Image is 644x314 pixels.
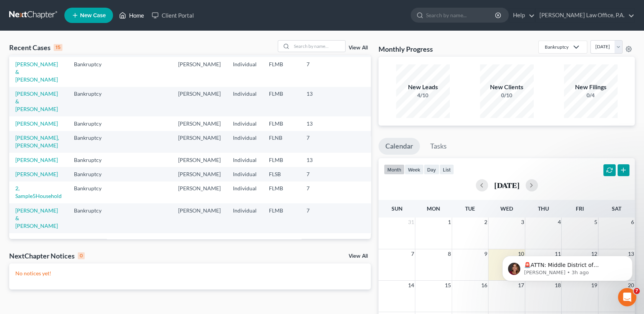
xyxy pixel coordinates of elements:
h2: [DATE] [494,181,519,189]
td: [PERSON_NAME] [172,153,227,167]
span: Sat [612,205,621,212]
span: 31 [407,218,415,227]
iframe: Intercom notifications message [491,240,644,293]
td: 13 [300,153,339,167]
span: 5 [593,218,598,227]
td: Bankruptcy [68,167,116,181]
span: 3 [520,218,525,227]
td: Individual [227,116,263,131]
div: Bankruptcy [545,44,569,50]
a: View All [349,253,368,259]
div: 0/10 [480,92,534,99]
a: [PERSON_NAME] [15,120,58,127]
td: Individual [227,87,263,116]
a: [PERSON_NAME] & [PERSON_NAME] [15,207,58,229]
span: 9 [483,249,488,258]
span: 14 [407,281,415,290]
span: 2 [483,218,488,227]
span: Fri [576,205,584,212]
td: FLMB [263,153,300,167]
a: View All [349,45,368,51]
a: Home [115,8,148,22]
button: list [439,164,454,175]
a: [PERSON_NAME] & [PERSON_NAME] [15,90,58,112]
td: Bankruptcy [68,203,116,233]
td: Bankruptcy [68,131,116,153]
td: FLMB [263,116,300,131]
div: 0/4 [564,92,618,99]
td: FLSB [263,167,300,181]
td: FLMB [263,87,300,116]
a: Client Portal [148,8,198,22]
span: 4 [557,218,561,227]
input: Search by name... [292,41,345,52]
div: New Clients [480,83,534,92]
span: Sun [392,205,403,212]
td: [PERSON_NAME] [172,167,227,181]
span: Tue [465,205,475,212]
button: week [405,164,424,175]
td: [PERSON_NAME] [172,116,227,131]
span: 16 [480,281,488,290]
span: 8 [447,249,452,258]
td: Individual [227,131,263,153]
a: [PERSON_NAME], [PERSON_NAME] [15,134,59,149]
button: day [424,164,439,175]
td: 7 [300,167,339,181]
td: 7 [300,57,339,87]
a: [PERSON_NAME] & [PERSON_NAME] [15,61,58,83]
span: 7 [410,249,415,258]
span: Mon [427,205,440,212]
td: 7 [300,131,339,153]
td: [PERSON_NAME] [172,182,227,203]
a: Tasks [423,138,454,155]
td: [PERSON_NAME] [172,57,227,87]
td: Individual [227,182,263,203]
td: 7 [300,182,339,203]
td: [PERSON_NAME] [172,87,227,116]
h3: Monthly Progress [379,44,433,54]
div: 0 [78,252,85,259]
a: Help [509,8,535,22]
input: Search by name... [426,8,496,22]
span: 15 [444,281,452,290]
span: 6 [630,218,635,227]
td: Individual [227,57,263,87]
div: New Filings [564,83,618,92]
span: Wed [500,205,513,212]
iframe: Intercom live chat [618,288,636,306]
div: 15 [54,44,62,51]
td: [PERSON_NAME] [172,131,227,153]
td: [PERSON_NAME] [172,203,227,233]
td: FLMB [263,203,300,233]
td: Bankruptcy [68,153,116,167]
a: [PERSON_NAME] Law Office, P.A. [536,8,634,22]
div: 4/10 [396,92,450,99]
td: 13 [300,116,339,131]
td: Bankruptcy [68,57,116,87]
div: NextChapter Notices [9,251,85,260]
td: 7 [300,203,339,233]
td: Individual [227,203,263,233]
td: FLMB [263,57,300,87]
td: Bankruptcy [68,87,116,116]
a: 2, Sample5Household [15,185,62,199]
button: month [384,164,405,175]
div: Recent Cases [9,43,62,52]
td: Bankruptcy [68,116,116,131]
td: Bankruptcy [68,182,116,203]
td: Individual [227,153,263,167]
td: 13 [300,87,339,116]
td: FLNB [263,131,300,153]
a: Calendar [379,138,420,155]
a: [PERSON_NAME] [15,157,58,163]
td: FLMB [263,182,300,203]
span: Thu [538,205,549,212]
span: New Case [80,13,106,18]
span: 1 [447,218,452,227]
a: [PERSON_NAME] [15,171,58,177]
